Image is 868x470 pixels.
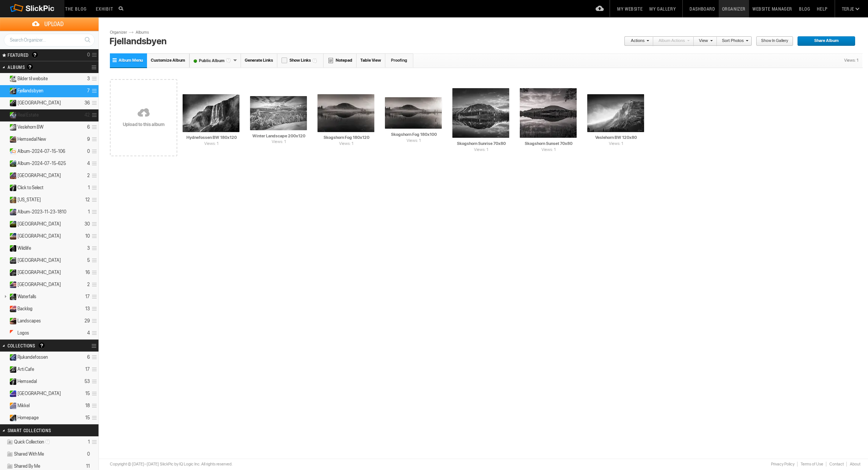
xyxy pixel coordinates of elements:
[385,97,442,129] img: Skogshorn_Fog_180x100.webp
[17,403,30,409] span: Mikkel
[1,88,8,93] a: Collapse
[6,463,13,470] img: ico_album_coll.png
[826,462,846,467] a: Contact
[6,88,17,94] ins: Public Album
[6,378,17,385] ins: Public Collection
[6,233,17,240] ins: Public Album
[17,209,66,215] span: Album-2023-11-23-1810
[1,330,8,336] a: Expand
[385,53,413,67] a: Proofing
[17,160,66,167] span: Album-2024-07-15-625
[17,88,43,94] span: Fjellandsbyen
[797,36,850,46] span: Share Album
[385,131,443,138] input: Skogshorn Fog 180x100
[452,140,510,147] input: Skogshorn Sunrise 70x80
[1,257,8,263] a: Expand
[6,330,17,336] ins: Private Album
[8,340,71,351] h2: Collections
[119,58,143,63] span: Album Menu
[117,4,127,13] input: Search photos on SlickPic...
[17,294,36,300] span: Waterfalls
[17,112,39,118] span: Real Estate
[151,58,185,63] span: Customize Album
[840,54,862,67] div: Views: 1
[317,134,375,141] input: Skogshorn Fog 180x120
[8,425,71,436] h2: Smart Collections
[6,100,17,106] ins: Public Album
[1,160,8,166] a: Expand
[17,415,39,421] span: Homepage
[1,197,8,202] a: Expand
[6,282,17,288] ins: Public Album
[250,96,307,130] img: Winter_Landscape_200x120.webp
[520,88,577,138] img: Skogshorn_Sunset_70x80.webp
[1,269,8,275] a: Expand
[17,124,44,130] span: Veslehorn BW
[17,136,46,142] span: Hemsedal New
[317,141,375,147] span: Views: 1
[6,209,17,215] ins: Public Album
[324,53,357,67] a: Notepad
[452,147,510,153] span: Views: 1
[6,245,17,252] ins: Public Album
[756,36,793,46] a: Show in Gallery
[6,124,17,131] ins: Public Album
[14,439,52,445] span: Quick Collection
[91,341,99,351] a: Collection Options
[1,148,8,154] a: Expand
[6,451,13,458] img: ico_album_coll.png
[183,94,239,132] img: Hydnefossen_BW_180x120.webp
[80,33,94,46] a: Search
[17,233,61,239] span: Paris
[1,173,8,178] a: Expand
[385,138,443,144] span: Views: 1
[17,282,61,288] span: Oslo
[17,391,61,397] span: San Francisco
[6,294,17,300] ins: Public Album
[1,403,8,408] a: Expand
[17,306,33,312] span: Backlog
[17,330,29,336] span: Logos
[1,233,8,239] a: Expand
[1,221,8,227] a: Expand
[17,318,41,324] span: Landscapes
[357,53,385,67] a: Table View
[1,366,8,372] a: Expand
[6,173,17,179] ins: Public Album
[6,257,17,264] ins: Public Album
[797,462,826,467] a: Terms of Use
[6,306,17,312] ins: Private Album
[14,451,44,457] span: Shared With Me
[190,58,233,63] font: Public Album
[317,94,374,132] img: Skogshorn_Fog_180x120.webp
[6,148,17,155] ins: Public Album
[6,221,17,227] ins: Public Album
[14,463,40,469] span: Shared By Me
[6,185,17,191] ins: Public Album
[587,134,645,141] input: Veslehorn BW 120x80
[1,124,8,130] a: Expand
[277,53,324,67] a: Show Links
[624,36,649,46] a: Actions
[587,141,645,147] span: Views: 1
[5,52,29,58] span: FEATURED
[6,160,17,167] ins: Public Album
[1,391,8,396] a: Expand
[17,185,44,191] span: Click to Select
[17,197,41,203] span: New York
[17,354,48,360] span: Rjukandefossen
[17,148,65,154] span: Album-2024-07-15-106
[17,76,48,82] span: Bilder til website
[6,269,17,276] ins: Public Album
[6,366,17,373] ins: Public Collection
[183,141,240,147] span: Views: 1
[4,34,95,47] input: Search Organizer...
[452,88,509,138] img: Skogshorn_Sunrise_70x80.webp
[1,306,8,311] a: Expand
[183,134,240,141] input: Hydnefossen BW 180x120
[1,76,8,81] a: Expand
[1,136,8,142] a: Expand
[1,354,8,360] a: Expand
[1,100,8,106] a: Expand
[17,245,31,251] span: Wildlife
